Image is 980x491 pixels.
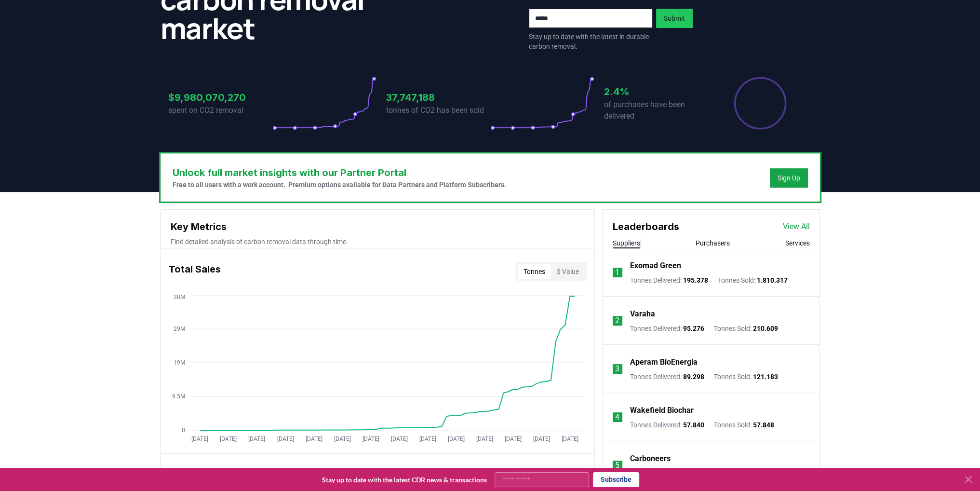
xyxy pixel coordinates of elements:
[447,436,464,442] tspan: [DATE]
[630,453,671,464] a: Carboneers
[476,436,493,442] tspan: [DATE]
[173,294,185,300] tspan: 38M
[181,427,185,434] tspan: 0
[714,420,774,430] p: Tonnes Sold :
[533,436,550,442] tspan: [DATE]
[656,9,693,28] button: Submit
[518,264,551,279] button: Tonnes
[386,90,490,105] h3: 37,747,188
[171,237,585,246] p: Find detailed analysis of carbon removal data through time.
[362,436,379,442] tspan: [DATE]
[714,372,778,382] p: Tonnes Sold :
[630,356,698,368] a: Aperam BioEnergia
[630,420,704,430] p: Tonnes Delivered :
[630,324,704,333] p: Tonnes Delivered :
[683,373,704,381] span: 89.298
[714,324,778,333] p: Tonnes Sold :
[630,372,704,382] p: Tonnes Delivered :
[630,260,681,272] a: Exomad Green
[630,275,708,285] p: Tonnes Delivered :
[615,363,619,375] p: 3
[615,267,619,278] p: 1
[168,90,272,105] h3: $9,980,070,270
[504,436,521,442] tspan: [DATE]
[191,436,208,442] tspan: [DATE]
[390,436,407,442] tspan: [DATE]
[562,436,578,442] tspan: [DATE]
[613,219,679,234] h3: Leaderboards
[173,359,185,366] tspan: 19M
[334,436,350,442] tspan: [DATE]
[173,165,506,180] h3: Unlock full market insights with our Partner Portal
[386,105,490,116] p: tonnes of CO2 has been sold
[753,373,778,381] span: 121.183
[169,262,221,281] h3: Total Sales
[604,84,708,99] h3: 2.4%
[783,221,810,232] a: View All
[733,76,787,130] div: Percentage of sales delivered
[615,315,619,327] p: 2
[613,238,640,248] button: Suppliers
[785,238,810,248] button: Services
[220,436,237,442] tspan: [DATE]
[778,173,800,183] a: Sign Up
[248,436,265,442] tspan: [DATE]
[770,168,808,188] button: Sign Up
[419,436,436,442] tspan: [DATE]
[168,105,272,116] p: spent on CO2 removal
[757,276,788,284] span: 1.810.317
[172,393,185,400] tspan: 9.5M
[683,325,704,332] span: 95.276
[529,32,652,51] p: Stay up to date with the latest in durable carbon removal.
[551,264,585,279] button: $ Value
[696,238,730,248] button: Purchasers
[630,308,655,320] a: Varaha
[604,99,708,122] p: of purchases have been delivered
[683,421,704,429] span: 57.840
[173,326,185,332] tspan: 29M
[305,436,322,442] tspan: [DATE]
[615,411,619,423] p: 4
[753,421,774,429] span: 57.848
[169,467,215,487] h3: Deliveries
[171,219,585,234] h3: Key Metrics
[277,436,294,442] tspan: [DATE]
[683,276,708,284] span: 195.378
[173,180,506,190] p: Free to all users with a work account. Premium options available for Data Partners and Platform S...
[753,325,778,332] span: 210.609
[718,275,788,285] p: Tonnes Sold :
[615,460,619,471] p: 5
[630,405,694,416] a: Wakefield Biochar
